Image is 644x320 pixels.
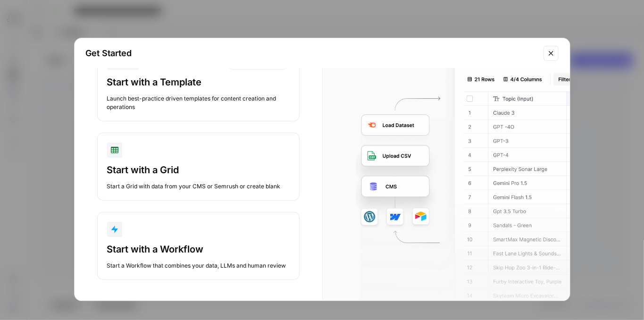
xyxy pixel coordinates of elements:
div: Start with a Template [107,76,290,89]
button: RecommendedStart with a TemplateLaunch best-practice driven templates for content creation and op... [97,45,300,121]
div: Launch best-practice driven templates for content creation and operations [107,94,290,111]
button: Close modal [544,46,559,61]
button: Start with a GridStart a Grid with data from your CMS or Semrush or create blank [97,133,300,201]
div: Start with a Workflow [107,243,290,256]
button: Start with a WorkflowStart a Workflow that combines your data, LLMs and human review [97,212,300,280]
div: Start a Workflow that combines your data, LLMs and human review [107,261,290,270]
div: Start a Grid with data from your CMS or Semrush or create blank [107,182,290,191]
h2: Get Started [86,47,538,60]
div: Start with a Grid [107,163,290,177]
